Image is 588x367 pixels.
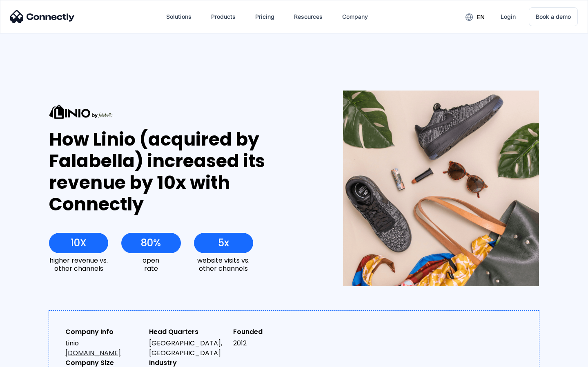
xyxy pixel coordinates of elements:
div: 2012 [233,338,310,348]
div: website visits vs. other channels [194,256,253,272]
div: 5x [218,237,229,249]
div: 10X [71,237,87,249]
div: Products [211,11,236,22]
div: Solutions [166,11,192,22]
div: en [477,11,485,23]
div: Head Quarters [149,327,226,337]
div: Company [342,11,368,22]
a: Book a demo [529,7,578,26]
a: Pricing [249,7,281,27]
div: Linio [65,338,143,358]
div: higher revenue vs. other channels [49,256,108,272]
aside: Language selected: English [8,353,49,364]
ul: Language list [16,353,49,364]
div: Company Info [65,327,143,337]
div: Pricing [255,11,274,22]
div: 80% [141,237,161,249]
div: How Linio (acquired by Falabella) increased its revenue by 10x with Connectly [49,129,313,215]
img: Connectly Logo [10,10,75,23]
div: Founded [233,327,310,337]
div: Login [501,11,516,22]
div: Resources [294,11,323,22]
div: [GEOGRAPHIC_DATA], [GEOGRAPHIC_DATA] [149,338,226,358]
a: [DOMAIN_NAME] [65,348,121,358]
a: Login [494,7,522,27]
div: open rate [121,256,180,272]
